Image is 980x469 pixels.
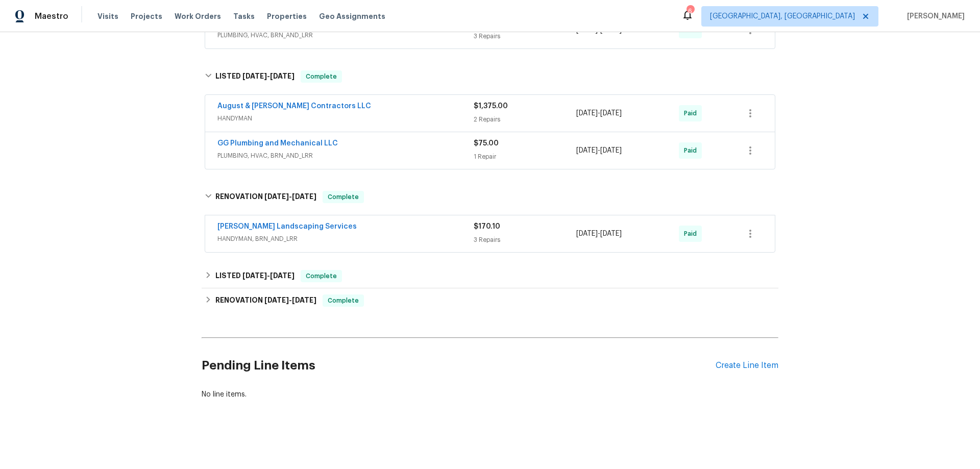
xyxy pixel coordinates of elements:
[292,193,316,200] span: [DATE]
[264,193,316,200] span: -
[576,147,598,154] span: [DATE]
[202,389,778,400] div: No line items.
[576,229,622,239] span: -
[474,114,576,125] div: 2 Repairs
[687,6,694,16] div: 6
[270,272,295,279] span: [DATE]
[600,110,622,117] span: [DATE]
[302,71,341,82] span: Complete
[264,193,289,200] span: [DATE]
[903,11,965,21] span: [PERSON_NAME]
[474,235,576,245] div: 3 Repairs
[217,223,357,230] a: [PERSON_NAME] Landscaping Services
[131,11,162,21] span: Projects
[217,140,338,147] a: GG Plumbing and Mechanical LLC
[242,272,295,279] span: -
[684,229,701,239] span: Paid
[215,270,295,282] h6: LISTED
[233,13,255,20] span: Tasks
[175,11,221,21] span: Work Orders
[474,152,576,162] div: 1 Repair
[215,191,316,203] h6: RENOVATION
[217,234,474,244] span: HANDYMAN, BRN_AND_LRR
[302,271,341,281] span: Complete
[264,297,316,304] span: -
[684,145,701,156] span: Paid
[324,192,363,202] span: Complete
[576,145,622,156] span: -
[600,147,622,154] span: [DATE]
[202,288,778,313] div: RENOVATION [DATE]-[DATE]Complete
[35,11,68,21] span: Maestro
[710,11,855,21] span: [GEOGRAPHIC_DATA], [GEOGRAPHIC_DATA]
[202,181,778,213] div: RENOVATION [DATE]-[DATE]Complete
[324,295,363,306] span: Complete
[242,72,267,80] span: [DATE]
[215,70,295,83] h6: LISTED
[215,294,316,307] h6: RENOVATION
[97,11,118,21] span: Visits
[202,264,778,288] div: LISTED [DATE]-[DATE]Complete
[202,60,778,93] div: LISTED [DATE]-[DATE]Complete
[319,11,385,21] span: Geo Assignments
[270,72,295,80] span: [DATE]
[217,30,474,40] span: PLUMBING, HVAC, BRN_AND_LRR
[600,230,622,237] span: [DATE]
[242,72,295,80] span: -
[267,11,307,21] span: Properties
[217,113,474,124] span: HANDYMAN
[576,110,598,117] span: [DATE]
[474,223,500,230] span: $170.10
[576,230,598,237] span: [DATE]
[474,31,576,41] div: 3 Repairs
[684,108,701,118] span: Paid
[716,361,778,371] div: Create Line Item
[217,151,474,161] span: PLUMBING, HVAC, BRN_AND_LRR
[217,103,371,110] a: August & [PERSON_NAME] Contractors LLC
[474,140,499,147] span: $75.00
[264,297,289,304] span: [DATE]
[474,103,508,110] span: $1,375.00
[202,342,716,389] h2: Pending Line Items
[242,272,267,279] span: [DATE]
[576,108,622,118] span: -
[292,297,316,304] span: [DATE]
